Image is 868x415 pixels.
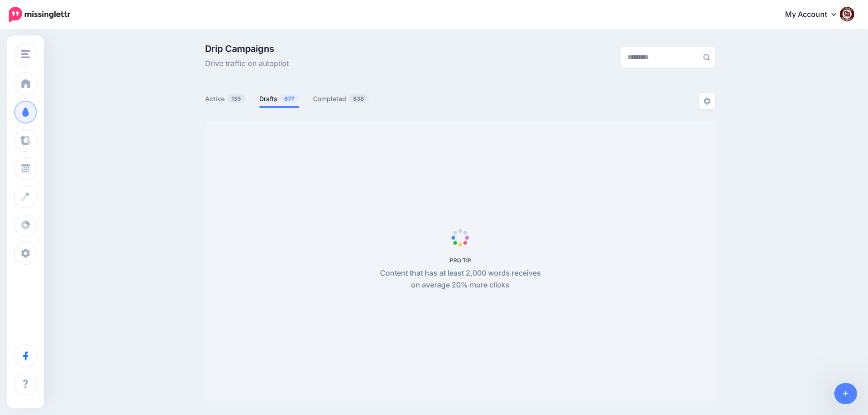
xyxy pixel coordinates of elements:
[259,93,299,104] a: Drafts677
[375,267,546,291] p: Content that has at least 2,000 words receives on average 20% more clicks
[227,94,245,103] span: 135
[205,58,289,70] span: Drive traffic on autopilot
[205,93,246,104] a: Active135
[9,7,70,22] img: Missinglettr
[313,93,369,104] a: Completed838
[205,44,289,53] span: Drip Campaigns
[21,50,30,58] img: menu.png
[703,54,710,61] img: search-grey-6.png
[704,97,711,105] img: settings-grey.png
[349,94,369,103] span: 838
[280,94,299,103] span: 677
[375,257,546,264] h5: PRO TIP
[776,4,854,26] a: My Account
